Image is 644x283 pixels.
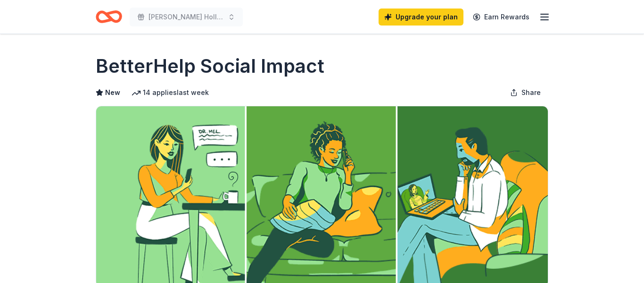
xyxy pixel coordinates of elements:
[467,9,535,26] a: Earn Rewards
[105,87,120,98] span: New
[379,9,463,26] a: Upgrade your plan
[149,11,224,23] span: [PERSON_NAME] Hollow Silent Auction 2026
[132,87,209,98] div: 14 applies last week
[96,53,324,79] h1: BetterHelp Social Impact
[521,87,541,98] span: Share
[503,83,548,102] button: Share
[96,6,122,28] a: Home
[130,8,243,26] button: [PERSON_NAME] Hollow Silent Auction 2026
